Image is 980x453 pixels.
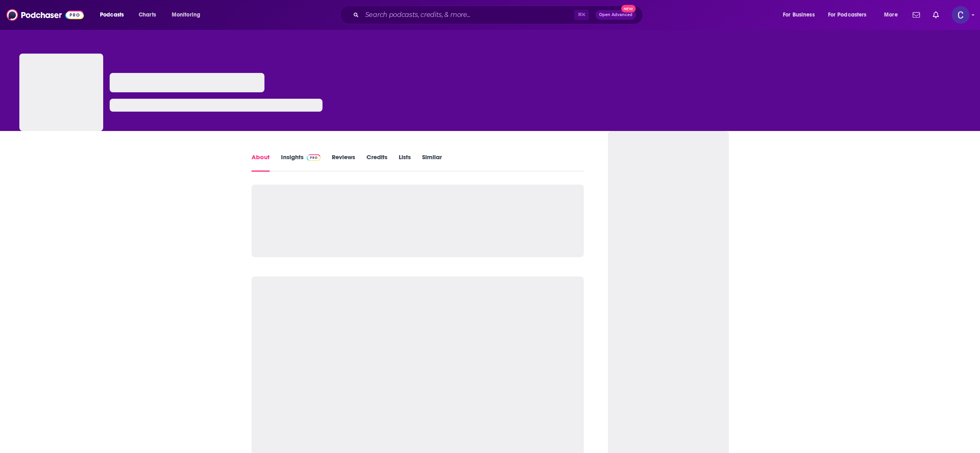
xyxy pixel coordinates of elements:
span: For Business [783,9,815,21]
button: Show profile menu [952,6,970,24]
button: open menu [777,8,825,21]
a: Charts [133,8,161,21]
button: open menu [166,8,211,21]
img: User Profile [952,6,970,24]
img: Podchaser - Follow, Share and Rate Podcasts [6,7,84,23]
button: open menu [878,8,908,21]
span: Charts [139,9,156,21]
button: open menu [94,8,134,21]
a: Show notifications dropdown [930,8,942,22]
span: For Podcasters [828,9,867,21]
span: Podcasts [100,9,124,21]
span: New [621,5,636,12]
span: Logged in as publicityxxtina [952,6,970,24]
input: Search podcasts, credits, & more... [362,8,574,21]
a: Credits [366,153,387,172]
span: Open Advanced [599,13,633,17]
button: open menu [823,8,878,21]
div: Search podcasts, credits, & more... [347,6,651,24]
span: Monitoring [172,9,200,21]
a: About [252,153,270,172]
a: Show notifications dropdown [909,8,923,22]
a: Reviews [332,153,355,172]
span: More [884,9,898,21]
span: ⌘ K [574,10,589,20]
a: Lists [399,153,411,172]
a: Similar [422,153,442,172]
a: InsightsPodchaser Pro [281,153,321,172]
button: Open AdvancedNew [595,10,636,20]
img: Podchaser Pro [307,154,321,161]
